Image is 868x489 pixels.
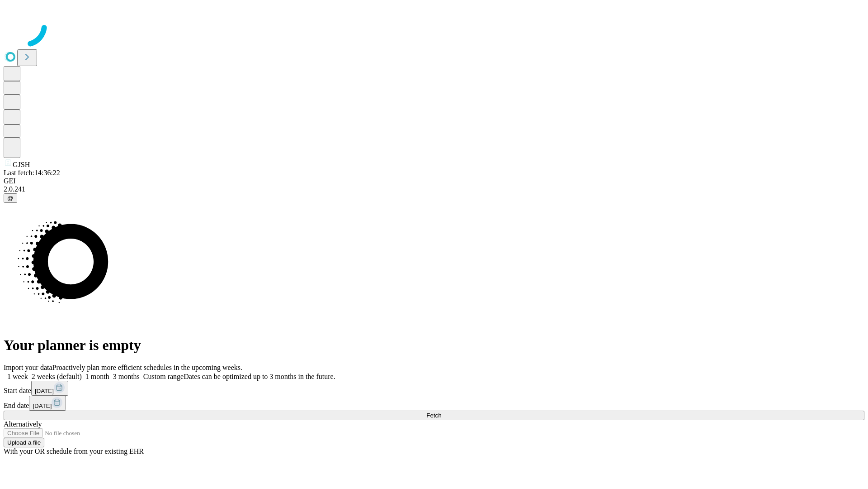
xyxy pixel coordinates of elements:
[4,447,144,455] span: With your OR schedule from your existing EHR
[33,403,52,409] span: [DATE]
[4,177,864,185] div: GEI
[32,373,82,380] span: 2 weeks (default)
[4,337,864,354] h1: Your planner is empty
[31,381,68,396] button: [DATE]
[4,193,17,203] button: @
[4,438,44,447] button: Upload a file
[35,388,54,394] span: [DATE]
[4,169,60,177] span: Last fetch: 14:36:22
[143,373,184,380] span: Custom range
[52,364,242,371] span: Proactively plan more efficient schedules in the upcoming weeks.
[29,396,66,411] button: [DATE]
[4,381,864,396] div: Start date
[7,373,28,380] span: 1 week
[4,185,864,193] div: 2.0.241
[13,161,30,168] span: GJSH
[113,373,140,380] span: 3 months
[426,412,441,419] span: Fetch
[184,373,335,380] span: Dates can be optimized up to 3 months in the future.
[4,411,864,420] button: Fetch
[4,396,864,411] div: End date
[7,195,14,201] span: @
[4,420,42,428] span: Alternatively
[4,364,52,371] span: Import your data
[85,373,109,380] span: 1 month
